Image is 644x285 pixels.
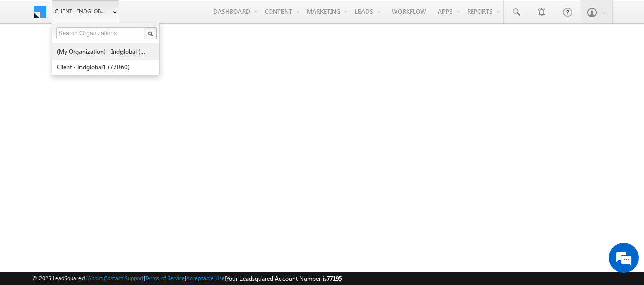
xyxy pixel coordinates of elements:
a: Client - indglobal1 (77060) [56,59,149,75]
a: (My Organization) - indglobal (48060) [56,43,149,59]
a: Contact Support [104,275,144,281]
img: d_60004797649_company_0_60004797649 [17,53,43,66]
a: About [88,275,102,281]
span: Client - indglobal2 (77195) [55,6,108,16]
input: Search Organizations [56,27,145,39]
textarea: Type your message and hit 'Enter' [13,93,185,210]
a: Acceptable Use [186,275,225,281]
span: 77195 [327,275,342,282]
span: © 2025 LeadSquared | | | | | [32,274,342,283]
span: Your Leadsquared Account Number is [226,275,342,282]
div: Minimize live chat window [166,5,190,29]
em: Start Chat [138,218,184,232]
div: Chat with us now [53,53,170,66]
a: Terms of Service [145,275,185,281]
img: Search [148,31,153,36]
